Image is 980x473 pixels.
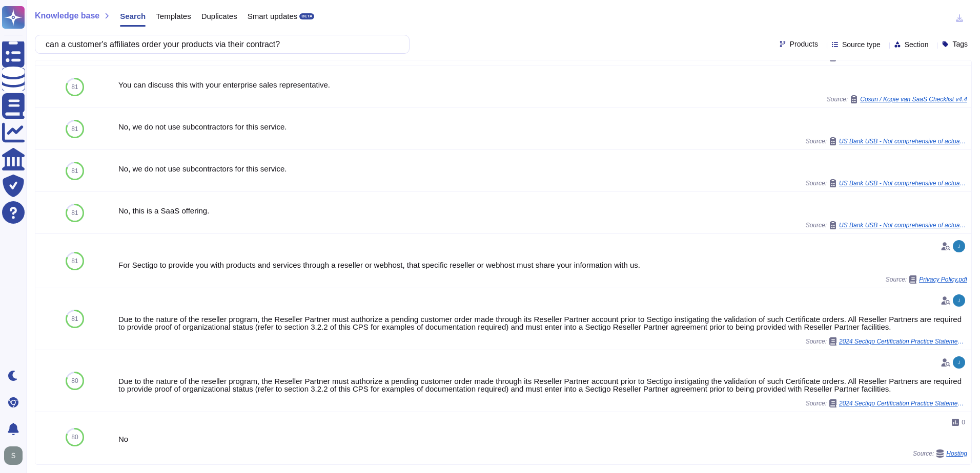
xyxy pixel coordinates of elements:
input: Search a question or template... [40,35,399,53]
span: Smart updates [248,12,298,20]
button: user [2,444,30,467]
span: Privacy Policy.pdf [919,276,967,283]
span: US Bank USB - Not comprehensive of actual assessment / Updated Offline Third Party Assessment Ext... [839,222,967,228]
span: 0 [962,419,965,425]
span: Source: [806,399,967,407]
span: Duplicates [201,12,237,20]
span: 80 [71,434,78,440]
div: No, we do not use subcontractors for this service. [118,165,967,173]
span: 2024 Sectigo Certification Practice Statement.pdf [839,338,967,345]
img: user [953,240,965,252]
img: user [953,294,965,307]
span: Source: [806,179,967,187]
div: Due to the nature of the reseller program, the Reseller Partner must authorize a pending customer... [118,377,967,393]
span: 2024 Sectigo Certification Practice Statement.pdf [839,400,967,406]
span: Source: [913,449,967,458]
span: Knowledge base [35,12,99,20]
span: Tags [952,40,968,48]
div: You can discuss this with your enterprise sales representative. [118,81,967,89]
span: US Bank USB - Not comprehensive of actual assessment / Updated Offline Third Party Assessment Ext... [839,180,967,186]
span: 81 [71,210,78,216]
img: user [953,356,965,369]
span: Products [790,40,818,48]
div: No, this is a SaaS offering. [118,207,967,214]
span: 80 [71,378,78,384]
span: Source: [806,337,967,346]
div: BETA [299,13,314,19]
span: US Bank USB - Not comprehensive of actual assessment / Updated Offline Third Party Assessment Ext... [839,138,967,144]
span: Search [120,12,146,20]
span: 81 [71,126,78,132]
span: 81 [71,316,78,322]
span: Section [905,41,929,48]
span: Templates [156,12,191,20]
span: Cosun / Kopie van SaaS Checklist v4.4 [860,96,967,102]
span: Source: [886,275,967,284]
span: Source: [806,221,967,229]
span: 81 [71,258,78,264]
div: For Sectigo to provide you with products and services through a reseller or webhost, that specifi... [118,261,967,269]
span: 81 [71,168,78,174]
div: Due to the nature of the reseller program, the Reseller Partner must authorize a pending customer... [118,315,967,331]
img: user [4,446,23,465]
span: Hosting [946,450,967,457]
span: Source type [842,41,881,48]
span: 81 [71,84,78,90]
div: No, we do not use subcontractors for this service. [118,123,967,131]
span: Source: [806,137,967,145]
span: Source: [827,95,967,103]
div: No [118,435,967,443]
